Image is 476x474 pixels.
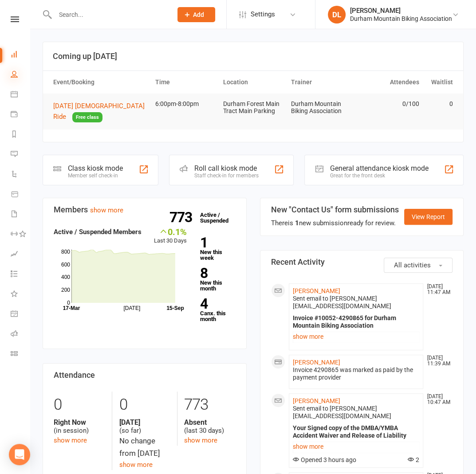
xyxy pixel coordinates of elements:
div: General attendance kiosk mode [330,164,428,172]
a: show more [90,206,123,214]
div: Staff check-in for members [194,172,259,179]
th: Attendees [355,71,423,94]
a: show more [293,440,420,453]
td: 0/100 [355,94,423,114]
a: [PERSON_NAME] [293,397,340,404]
a: show more [184,436,217,444]
span: Opened 3 hours ago [293,456,356,463]
td: Durham Mountain Biking Association [287,94,355,121]
button: [DATE] [DEMOGRAPHIC_DATA] RideFree class [53,101,147,122]
a: Assessments [11,245,31,265]
a: 8New this month [200,266,236,291]
a: Product Sales [11,185,31,205]
span: 2 [408,456,419,463]
time: [DATE] 10:47 AM [423,394,452,405]
h3: Members [54,205,236,214]
time: [DATE] 11:47 AM [423,284,452,295]
div: Great for the front desk [330,172,428,179]
a: Roll call kiosk mode [11,325,31,345]
strong: [DATE] [119,418,170,427]
div: (so far) [119,418,170,435]
a: General attendance kiosk mode [11,305,31,325]
a: People [11,65,31,85]
input: Search... [52,8,166,21]
span: Settings [251,4,275,24]
a: 4Canx. this month [200,297,236,322]
div: Member self check-in [68,172,123,179]
div: Class kiosk mode [68,164,123,172]
button: All activities [384,258,452,273]
th: Waitlist [423,71,457,94]
a: 773Active / Suspended [196,205,235,230]
a: [PERSON_NAME] [293,287,340,294]
span: [DATE] [DEMOGRAPHIC_DATA] Ride [53,102,145,121]
a: [PERSON_NAME] [293,359,340,366]
div: Invoice 4290865 was marked as paid by the payment provider [293,366,420,381]
div: Your Signed copy of the DMBA/YMBA Accident Waiver and Release of Liability [293,424,420,439]
a: show more [54,436,87,444]
div: Open Intercom Messenger [9,444,30,465]
strong: Active / Suspended Members [54,228,142,236]
a: What's New [11,285,31,305]
span: Sent email to [PERSON_NAME][EMAIL_ADDRESS][DOMAIN_NAME] [293,405,391,419]
div: No change from [DATE] [119,435,170,459]
h3: Attendance [54,371,236,380]
strong: Right Now [54,418,105,427]
time: [DATE] 11:39 AM [423,355,452,367]
strong: Absent [184,418,235,427]
th: Event/Booking [49,71,151,94]
th: Time [151,71,219,94]
strong: 1 [200,236,232,249]
span: Add [193,11,204,18]
a: Class kiosk mode [11,345,31,364]
a: show more [119,461,152,469]
td: 6:00pm-8:00pm [151,94,219,114]
a: show more [293,330,420,343]
div: (in session) [54,418,105,435]
a: Calendar [11,85,31,105]
span: Sent email to [PERSON_NAME][EMAIL_ADDRESS][DOMAIN_NAME] [293,295,391,309]
div: [PERSON_NAME] [350,7,452,15]
a: Payments [11,105,31,125]
a: 1New this week [200,236,236,261]
div: There is new submission ready for review. [271,218,399,228]
h3: Recent Activity [271,258,453,266]
th: Trainer [287,71,355,94]
div: Durham Mountain Biking Association [350,15,452,23]
strong: 8 [200,266,232,280]
div: Last 30 Days [154,227,187,246]
th: Location [219,71,287,94]
strong: 773 [169,211,196,224]
span: All activities [394,261,431,269]
strong: 4 [200,297,232,310]
h3: New "Contact Us" form submissions [271,205,399,214]
div: DL [328,6,346,24]
button: Add [177,7,215,22]
span: Free class [72,112,102,122]
td: 0 [423,94,457,114]
div: Invoice #10052-4290865 for Durham Mountain Biking Association [293,314,420,329]
strong: 1 [295,219,299,227]
td: Durham Forest Main Tract Main Parking [219,94,287,121]
div: (last 30 days) [184,418,235,435]
div: 0 [54,392,105,418]
div: 0 [119,392,170,418]
div: 0.1% [154,227,187,236]
div: Roll call kiosk mode [194,164,259,172]
h3: Coming up [DATE] [53,52,453,61]
a: Reports [11,125,31,145]
div: 773 [184,392,235,418]
a: View Report [404,209,452,225]
a: Dashboard [11,45,31,65]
